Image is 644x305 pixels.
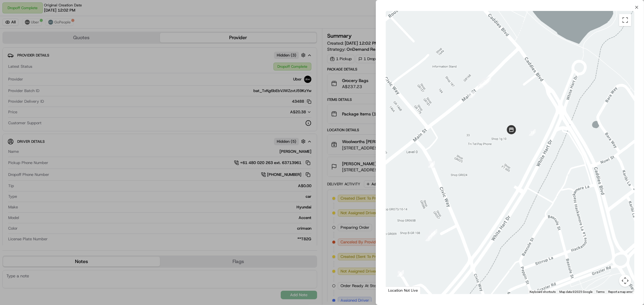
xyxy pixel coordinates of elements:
[483,78,489,85] div: 11
[608,290,632,293] a: Report a map error
[529,129,536,136] div: 13
[478,82,485,89] div: 12
[619,14,631,26] button: Toggle fullscreen view
[397,270,404,277] div: 3
[619,275,631,287] button: Map camera controls
[431,229,437,236] div: 4
[387,286,407,294] a: Open this area in Google Maps (opens a new window)
[386,286,421,294] div: Location Not Live
[387,286,407,294] img: Google
[429,231,436,237] div: 6
[425,235,432,241] div: 5
[559,290,592,293] span: Map data ©2025 Google
[484,77,491,83] div: 9
[482,79,488,85] div: 10
[428,161,435,168] div: 7
[469,91,475,98] div: 8
[530,290,556,294] button: Keyboard shortcuts
[596,290,605,293] a: Terms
